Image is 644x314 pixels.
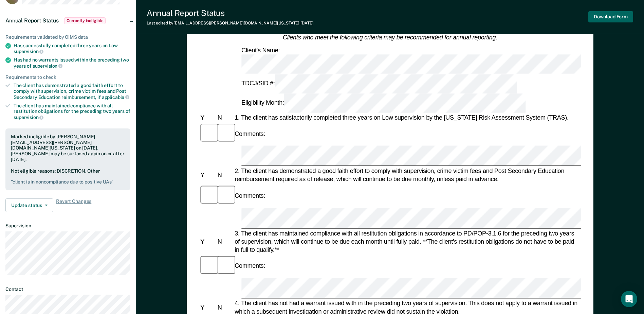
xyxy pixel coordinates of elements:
[199,171,216,179] div: Y
[240,93,527,113] div: Eligibility Month:
[14,57,130,69] div: Has had no warrants issued within the preceding two years of
[216,238,233,246] div: N
[588,11,633,22] button: Download Form
[621,291,637,307] div: Open Intercom Messenger
[199,238,216,246] div: Y
[5,74,130,80] div: Requirements to check
[5,198,53,212] button: Update status
[216,114,233,122] div: N
[147,8,313,18] div: Annual Report Status
[5,34,130,40] div: Requirements validated by OIMS data
[233,114,581,122] div: 1. The client has satisfactorily completed three years on Low supervision by the [US_STATE] Risk ...
[216,171,233,179] div: N
[199,114,216,122] div: Y
[5,17,59,24] span: Annual Report Status
[14,49,43,54] span: supervision
[240,74,518,93] div: TDCJ/SID #:
[11,179,125,185] pre: " client is in noncompliance due to positive UAs "
[233,229,581,254] div: 3. The client has maintained compliance with all restitution obligations in accordance to PD/POP-...
[56,198,91,212] span: Revert Changes
[14,43,130,54] div: Has successfully completed three years on Low
[147,21,313,25] div: Last edited by [EMAIL_ADDRESS][PERSON_NAME][DOMAIN_NAME][US_STATE]
[11,168,125,185] div: Not eligible reasons: DISCRETION, Other
[233,192,266,200] div: Comments:
[5,286,130,292] dt: Contact
[14,115,43,120] span: supervision
[64,17,106,24] span: Currently ineligible
[283,34,497,41] em: Clients who meet the following criteria may be recommended for annual reporting.
[14,83,130,100] div: The client has demonstrated a good faith effort to comply with supervision, crime victim fees and...
[102,94,129,100] span: applicable
[14,103,130,120] div: The client has maintained compliance with all restitution obligations for the preceding two years of
[233,130,266,138] div: Comments:
[300,21,313,25] span: [DATE]
[199,303,216,312] div: Y
[216,303,233,312] div: N
[233,262,266,270] div: Comments:
[11,134,125,162] div: Marked ineligible by [PERSON_NAME][EMAIL_ADDRESS][PERSON_NAME][DOMAIN_NAME][US_STATE] on [DATE]. ...
[33,63,62,69] span: supervision
[5,223,130,229] dt: Supervision
[233,167,581,184] div: 2. The client has demonstrated a good faith effort to comply with supervision, crime victim fees ...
